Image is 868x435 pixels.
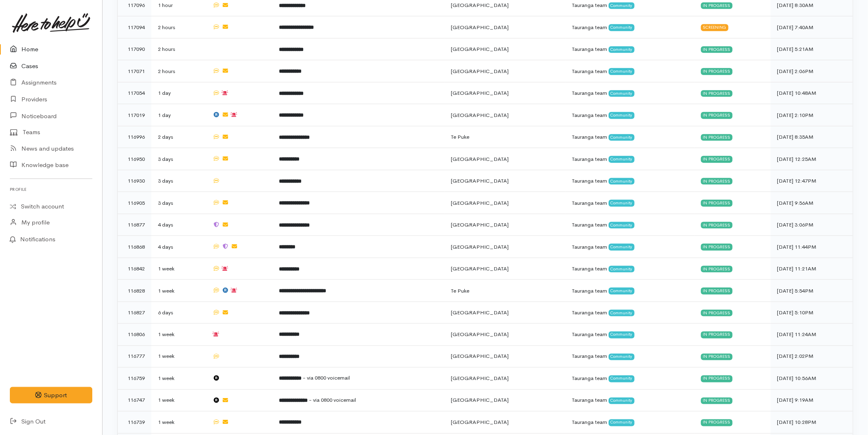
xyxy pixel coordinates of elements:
div: In progress [701,2,733,9]
td: 116806 [118,324,151,346]
td: [DATE] 10:48AM [771,82,853,104]
td: Tauranga team [566,346,694,368]
td: Tauranga team [566,126,694,148]
td: Tauranga team [566,170,694,192]
td: 116827 [118,302,151,324]
span: [GEOGRAPHIC_DATA] [451,112,509,119]
h6: Profile [10,184,92,195]
td: [DATE] 11:24AM [771,324,853,346]
td: 1 week [151,389,206,412]
td: 1 week [151,412,206,434]
span: Community [609,266,635,272]
span: [GEOGRAPHIC_DATA] [451,68,509,75]
td: 1 week [151,346,206,368]
td: 1 week [151,368,206,390]
td: [DATE] 12:25AM [771,148,853,170]
span: [GEOGRAPHIC_DATA] [451,397,509,404]
div: In progress [701,266,733,272]
td: [DATE] 9:56AM [771,192,853,214]
span: [GEOGRAPHIC_DATA] [451,89,509,96]
td: [DATE] 10:56AM [771,368,853,390]
div: In progress [701,419,733,426]
td: 1 week [151,258,206,280]
div: In progress [701,134,733,141]
span: Community [609,24,635,31]
span: Community [609,134,635,141]
td: Tauranga team [566,104,694,126]
div: In progress [701,354,733,360]
td: Tauranga team [566,368,694,390]
div: In progress [701,200,733,206]
span: Community [609,354,635,360]
span: [GEOGRAPHIC_DATA] [451,375,509,382]
span: [GEOGRAPHIC_DATA] [451,2,509,9]
span: Community [609,375,635,382]
td: Tauranga team [566,324,694,346]
td: 116747 [118,389,151,412]
span: Community [609,68,635,75]
td: [DATE] 5:21AM [771,38,853,60]
td: 116996 [118,126,151,148]
td: [DATE] 9:19AM [771,389,853,412]
td: [DATE] 2:06PM [771,60,853,82]
span: Community [609,244,635,250]
button: Support [10,387,92,404]
td: Tauranga team [566,236,694,258]
div: In progress [701,156,733,163]
div: In progress [701,90,733,97]
td: [DATE] 11:21AM [771,258,853,280]
span: [GEOGRAPHIC_DATA] [451,199,509,206]
td: 1 week [151,324,206,346]
td: 116877 [118,214,151,236]
span: [GEOGRAPHIC_DATA] [451,265,509,272]
td: [DATE] 12:47PM [771,170,853,192]
td: 116759 [118,368,151,390]
span: [GEOGRAPHIC_DATA] [451,309,509,316]
td: [DATE] 7:40AM [771,16,853,39]
span: - via 0800 voicemail [303,375,350,382]
td: 117071 [118,60,151,82]
td: 1 day [151,82,206,104]
span: Community [609,2,635,9]
td: [DATE] 2:02PM [771,346,853,368]
td: [DATE] 8:35AM [771,126,853,148]
span: Community [609,419,635,426]
td: 3 days [151,170,206,192]
td: Tauranga team [566,16,694,39]
td: [DATE] 5:54PM [771,280,853,302]
td: Tauranga team [566,82,694,104]
span: [GEOGRAPHIC_DATA] [451,353,509,360]
td: 1 day [151,104,206,126]
div: In progress [701,46,733,53]
span: Community [609,46,635,53]
span: Te Puke [451,133,469,140]
div: In progress [701,288,733,294]
td: Tauranga team [566,412,694,434]
div: In progress [701,398,733,404]
td: 6 days [151,302,206,324]
td: Tauranga team [566,302,694,324]
div: In progress [701,178,733,185]
td: Tauranga team [566,192,694,214]
td: 4 days [151,214,206,236]
span: [GEOGRAPHIC_DATA] [451,331,509,338]
div: In progress [701,332,733,338]
span: [GEOGRAPHIC_DATA] [451,419,509,426]
span: [GEOGRAPHIC_DATA] [451,177,509,184]
span: Community [609,222,635,229]
td: 1 week [151,280,206,302]
span: Community [609,156,635,163]
td: 116905 [118,192,151,214]
span: Community [609,178,635,185]
span: [GEOGRAPHIC_DATA] [451,221,509,228]
td: [DATE] 5:10PM [771,302,853,324]
div: In progress [701,222,733,229]
td: [DATE] 2:10PM [771,104,853,126]
span: Community [609,112,635,119]
td: 116868 [118,236,151,258]
span: Community [609,200,635,206]
td: [DATE] 10:28PM [771,412,853,434]
td: Tauranga team [566,60,694,82]
td: Tauranga team [566,280,694,302]
td: 2 hours [151,16,206,39]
